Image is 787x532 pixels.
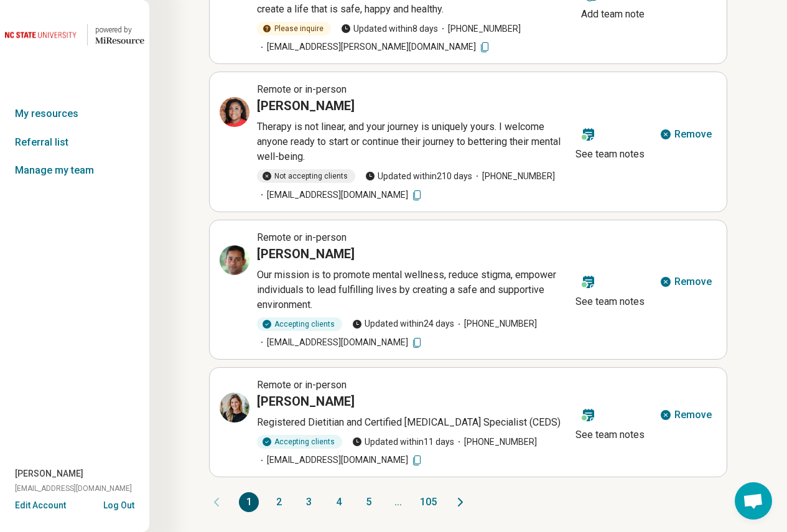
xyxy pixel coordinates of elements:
span: Updated within 8 days [341,22,438,35]
button: 4 [328,492,348,512]
button: Previous page [209,492,224,512]
button: Log Out [103,499,134,509]
span: [PHONE_NUMBER] [454,436,537,449]
span: Remote or in-person [257,379,347,391]
button: See team notes [570,119,650,164]
span: [EMAIL_ADDRESS][DOMAIN_NAME] [257,336,423,349]
h3: [PERSON_NAME] [257,245,355,263]
button: See team notes [570,400,650,445]
span: Updated within 210 days [365,170,472,183]
span: Remote or in-person [257,83,347,95]
button: Remove [654,400,717,430]
span: [PERSON_NAME] [15,467,83,480]
span: [PHONE_NUMBER] [472,170,555,183]
span: Remote or in-person [257,231,347,243]
div: powered by [95,24,144,35]
button: Remove [654,119,717,149]
div: Accepting clients [257,317,342,331]
span: [EMAIL_ADDRESS][PERSON_NAME][DOMAIN_NAME] [257,40,491,54]
button: Remove [654,267,717,297]
button: 1 [239,492,259,512]
span: [EMAIL_ADDRESS][DOMAIN_NAME] [257,188,423,201]
button: 3 [299,492,319,512]
button: 5 [358,492,378,512]
h3: [PERSON_NAME] [257,393,355,410]
button: Next page [453,492,468,512]
div: Accepting clients [257,435,342,449]
span: [PHONE_NUMBER] [438,22,521,35]
p: Therapy is not linear, and your journey is uniquely yours. I welcome anyone ready to start or con... [257,119,570,164]
a: North Carolina State University powered by [5,20,144,50]
button: 2 [269,492,289,512]
button: Edit Account [15,499,66,512]
p: Our mission is to promote mental wellness, reduce stigma, empower individuals to lead fulfilling ... [257,268,570,312]
button: 105 [418,492,438,512]
button: See team notes [570,267,650,312]
span: [EMAIL_ADDRESS][DOMAIN_NAME] [15,483,132,494]
span: [EMAIL_ADDRESS][DOMAIN_NAME] [257,454,423,467]
div: Please inquire [257,22,331,35]
h3: [PERSON_NAME] [257,97,355,114]
p: Registered Dietitian and Certified [MEDICAL_DATA] Specialist (CEDS) [257,415,570,430]
span: Updated within 11 days [352,436,454,449]
img: North Carolina State University [5,20,80,50]
div: Not accepting clients [257,169,355,183]
div: Open chat [735,482,772,520]
span: Updated within 24 days [352,317,454,330]
span: ... [388,492,408,512]
span: [PHONE_NUMBER] [454,317,537,330]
